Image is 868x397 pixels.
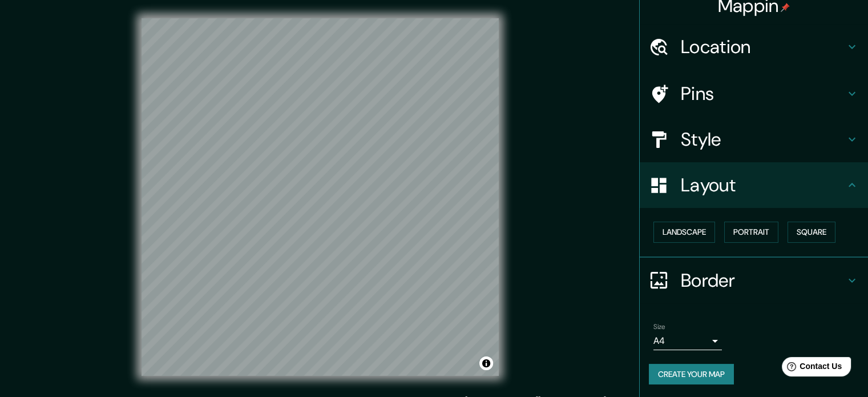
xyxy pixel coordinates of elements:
[681,35,845,58] h4: Location
[142,18,499,376] canvas: Map
[653,222,715,243] button: Landscape
[766,352,855,384] iframe: Help widget launcher
[653,332,722,350] div: A4
[681,269,845,292] h4: Border
[788,222,835,243] button: Square
[681,82,845,105] h4: Pins
[640,162,868,208] div: Layout
[724,222,778,243] button: Portrait
[649,364,734,385] button: Create your map
[681,128,845,151] h4: Style
[640,258,868,303] div: Border
[640,71,868,117] div: Pins
[479,356,493,370] button: Toggle attribution
[640,24,868,70] div: Location
[681,174,845,197] h4: Layout
[781,3,790,12] img: pin-icon.png
[640,117,868,162] div: Style
[653,322,665,331] label: Size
